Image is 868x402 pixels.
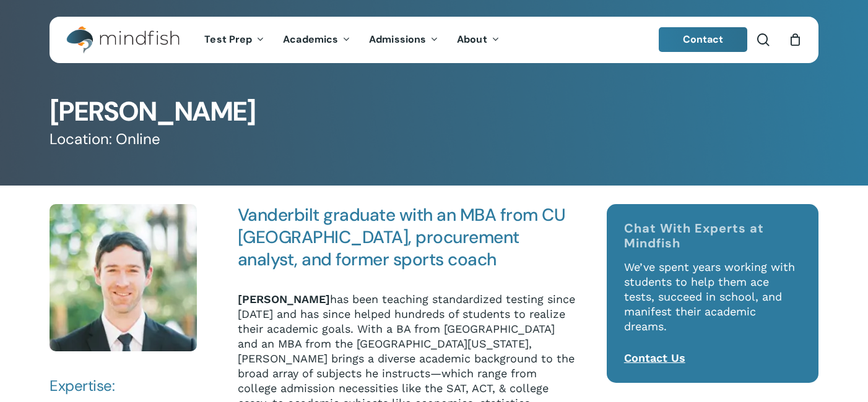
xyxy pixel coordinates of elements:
[283,33,338,46] span: Academics
[369,33,426,46] span: Admissions
[624,221,802,250] h4: Chat With Experts at Mindfish
[50,376,115,395] span: Expertise:
[659,27,748,52] a: Contact
[50,17,818,63] header: Main Menu
[195,17,508,63] nav: Main Menu
[204,33,252,46] span: Test Prep
[195,35,274,45] a: Test Prep
[238,204,576,271] h4: Vanderbilt graduate with an MBA from CU [GEOGRAPHIC_DATA], procurement analyst, and former sports...
[683,33,724,46] span: Contact
[448,35,509,45] a: About
[624,260,802,351] p: We’ve spent years working with students to help them ace tests, succeed in school, and manifest t...
[50,130,160,149] span: Location: Online
[50,98,818,125] h1: [PERSON_NAME]
[624,351,685,364] a: Contact Us
[457,33,487,46] span: About
[238,293,330,306] strong: [PERSON_NAME]
[274,35,360,45] a: Academics
[360,35,448,45] a: Admissions
[50,204,197,351] img: Austin Kellogg 1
